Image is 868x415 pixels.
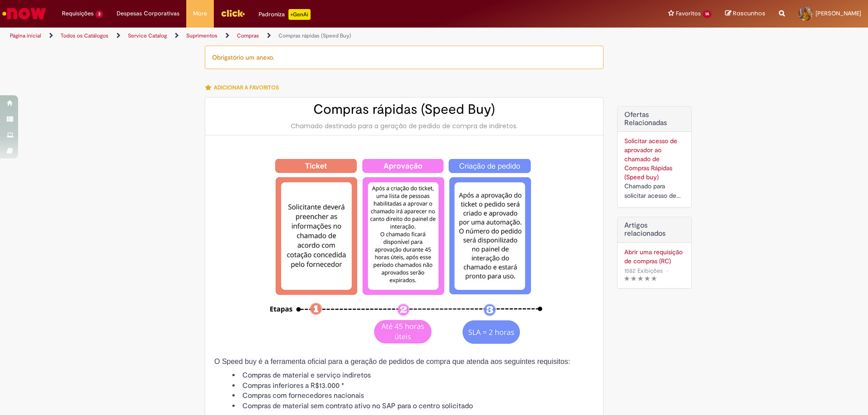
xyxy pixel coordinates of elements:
span: Requisições [62,9,94,18]
a: Suprimentos [186,32,217,39]
a: Todos os Catálogos [61,32,108,39]
span: Favoritos [676,9,701,18]
span: More [193,9,207,18]
span: • [665,265,670,277]
a: Rascunhos [725,9,765,18]
ul: Trilhas de página [7,28,572,44]
a: Abrir uma requisição de compras (RC) [624,247,684,266]
a: Solicitar acesso de aprovador ao chamado de Compras Rápidas (Speed buy) [624,137,677,181]
div: Ofertas Relacionadas [617,106,692,208]
li: Compras inferiores a R$13.000 * [232,381,594,391]
span: 1582 Exibições [624,267,663,275]
span: O Speed buy é a ferramenta oficial para a geração de pedidos de compra que atenda aos seguintes r... [214,358,570,365]
button: Adicionar a Favoritos [205,78,284,97]
span: Rascunhos [733,9,765,18]
li: Compras com fornecedores nacionais [232,391,594,401]
a: Service Catalog [128,32,167,39]
span: Adicionar a Favoritos [214,84,279,91]
li: Compras de material sem contrato ativo no SAP para o centro solicitado [232,401,594,411]
h3: Artigos relacionados [624,222,684,238]
div: Chamado destinado para a geração de pedido de compra de indiretos. [214,121,594,131]
span: Despesas Corporativas [117,9,179,18]
div: Chamado para solicitar acesso de aprovador ao ticket de Speed buy [624,182,684,201]
li: Compras de material e serviço indiretos [232,370,594,381]
a: Página inicial [10,32,41,39]
img: click_logo_yellow_360x200.png [221,6,245,20]
h2: Compras rápidas (Speed Buy) [214,102,594,117]
p: +GenAi [288,9,311,20]
span: 3 [95,10,103,18]
a: Compras [237,32,259,39]
span: [PERSON_NAME] [816,9,861,17]
img: ServiceNow [1,5,47,23]
div: Padroniza [259,9,311,20]
span: 14 [703,10,712,18]
h2: Ofertas Relacionadas [624,111,684,127]
div: Obrigatório um anexo. [205,46,604,69]
a: Compras rápidas (Speed Buy) [278,32,351,39]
